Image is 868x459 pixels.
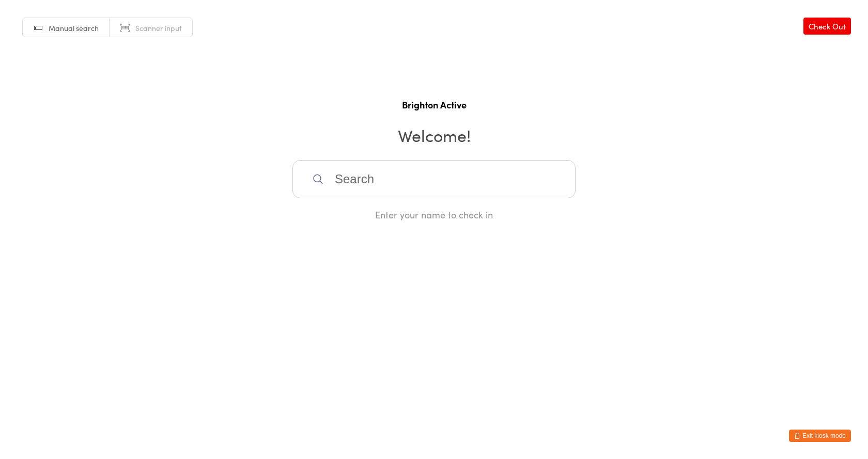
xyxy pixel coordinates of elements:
h1: Brighton Active [10,98,858,111]
div: Enter your name to check in [292,208,576,221]
h2: Welcome! [10,123,858,147]
span: Manual search [49,23,99,33]
a: Check Out [803,18,851,35]
button: Exit kiosk mode [789,430,851,442]
span: Scanner input [135,23,182,33]
input: Search [292,160,576,198]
